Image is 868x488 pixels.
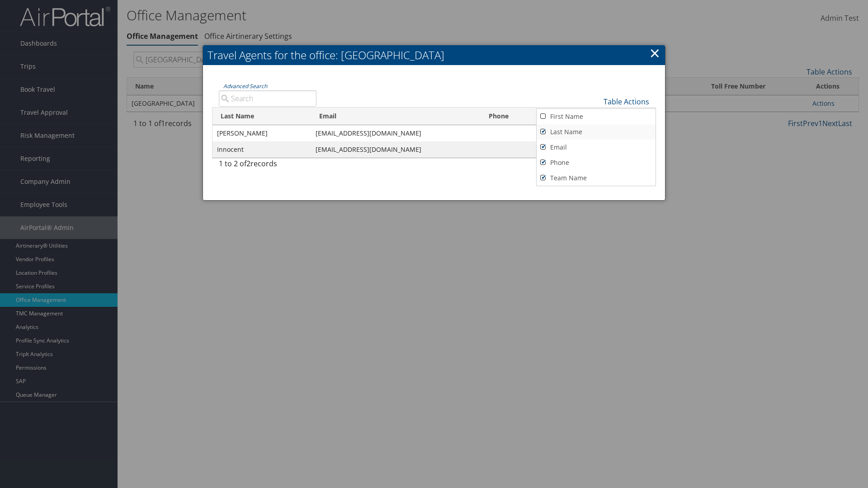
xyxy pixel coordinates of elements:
[246,159,250,169] span: 2
[311,108,481,125] th: Email: activate to sort column ascending
[537,124,656,140] a: Last Name
[219,90,316,107] input: Advanced Search
[537,140,656,155] a: Email
[223,82,267,90] a: Advanced Search
[212,125,311,141] td: [PERSON_NAME]
[212,141,311,158] td: Innocent
[547,108,656,125] th: Team Name: activate to sort column ascending
[537,109,656,124] a: First Name
[537,170,656,186] a: Team Name
[604,97,649,107] a: Table Actions
[311,141,481,158] td: [EMAIL_ADDRESS][DOMAIN_NAME]
[203,45,665,65] h2: Travel Agents for the office: [GEOGRAPHIC_DATA]
[219,158,316,174] div: 1 to 2 of records
[481,108,547,125] th: Phone: activate to sort column ascending
[650,44,660,62] a: ×
[311,125,481,141] td: [EMAIL_ADDRESS][DOMAIN_NAME]
[537,155,656,170] a: Phone
[212,108,311,125] th: Last Name: activate to sort column ascending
